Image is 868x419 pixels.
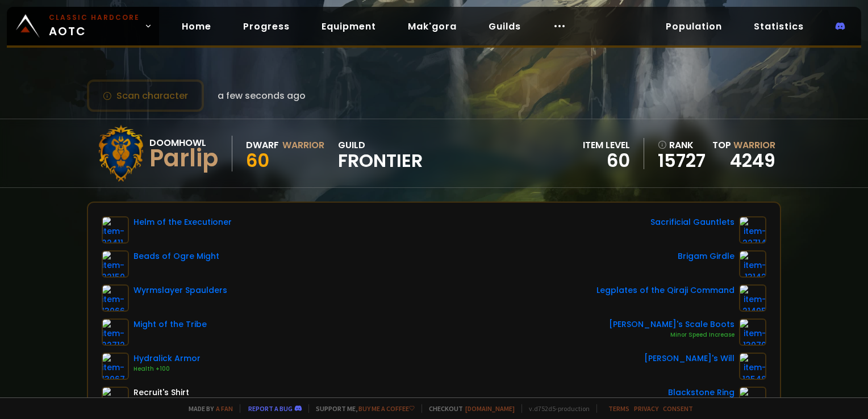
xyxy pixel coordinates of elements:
a: 15727 [658,152,706,169]
div: Hydralick Armor [133,353,201,364]
div: Minor Speed Increase [609,330,735,340]
img: item-13070 [739,319,766,346]
a: Mak'gora [399,15,466,38]
span: a few seconds ago [218,89,306,103]
div: Health +100 [133,364,201,374]
span: Support me, [308,404,415,413]
div: Parlip [149,150,218,167]
img: item-13142 [739,250,766,278]
img: item-22712 [102,319,129,346]
span: Checkout [422,404,515,413]
span: v. d752d5 - production [521,404,590,413]
a: [DOMAIN_NAME] [465,404,515,413]
img: item-13066 [102,284,129,312]
div: item level [583,138,630,152]
small: Classic Hardcore [49,12,140,23]
a: Report a bug [248,404,293,413]
div: guild [338,138,423,169]
div: Helm of the Executioner [133,216,232,228]
span: 60 [246,148,269,173]
span: AOTC [49,12,140,40]
div: Sacrificial Gauntlets [650,216,735,228]
div: [PERSON_NAME]'s Will [644,353,735,364]
div: 60 [583,152,630,169]
img: item-13067 [102,353,129,380]
div: rank [658,138,706,152]
a: Population [657,15,731,38]
img: item-22411 [102,216,129,244]
a: a fan [216,404,233,413]
button: Scan character [87,79,204,112]
div: Warrior [282,138,324,152]
img: item-21495 [739,284,766,312]
a: Home [173,15,220,38]
a: Classic HardcoreAOTC [7,7,159,45]
img: item-22714 [739,216,766,244]
span: Frontier [338,152,423,169]
div: Beads of Ogre Might [133,250,219,262]
div: Top [712,138,775,152]
a: Terms [608,404,629,413]
a: Progress [234,15,299,38]
a: Guilds [479,15,530,38]
div: Blackstone Ring [668,387,735,399]
div: Brigam Girdle [678,250,735,262]
a: Buy me a coffee [358,404,415,413]
a: Equipment [312,15,385,38]
div: Doomhowl [149,136,218,150]
div: Dwarf [246,138,279,152]
span: Warrior [733,139,775,152]
img: item-22150 [102,250,129,278]
div: Wyrmslayer Spaulders [133,284,227,296]
a: Privacy [634,404,658,413]
a: Consent [663,404,693,413]
span: Made by [182,404,233,413]
a: Statistics [745,15,813,38]
a: 4249 [730,148,775,173]
div: [PERSON_NAME]'s Scale Boots [609,319,735,330]
div: Might of the Tribe [133,319,207,330]
div: Recruit's Shirt [133,387,189,399]
img: item-12548 [739,353,766,380]
div: Legplates of the Qiraji Command [596,284,735,296]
